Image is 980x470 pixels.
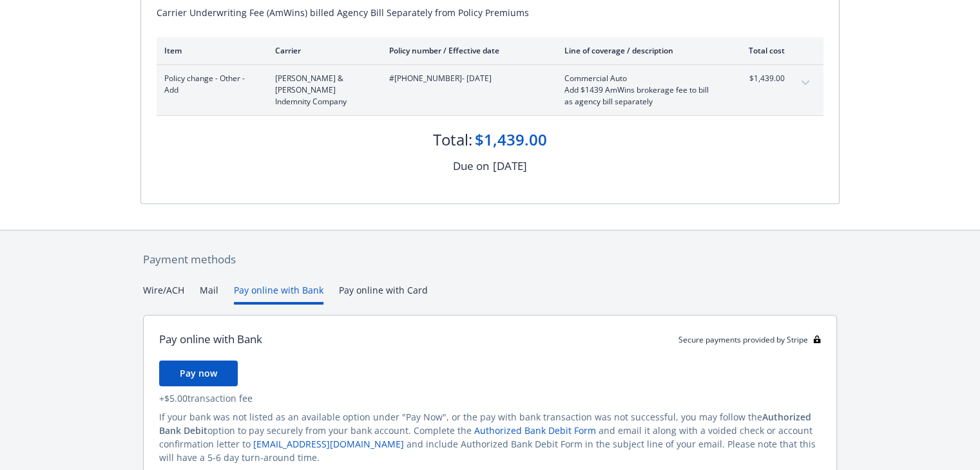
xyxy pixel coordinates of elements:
span: Commercial AutoAdd $1439 AmWins brokerage fee to bill as agency bill separately [564,73,716,108]
div: If your bank was not listed as an available option under "Pay Now", or the pay with bank transact... [159,410,821,464]
div: Item [164,45,255,56]
div: Line of coverage / description [564,45,716,56]
div: Total cost [736,45,785,56]
div: Policy change - Other - Add[PERSON_NAME] & [PERSON_NAME] Indemnity Company#[PHONE_NUMBER]- [DATE]... [157,65,823,115]
div: [DATE] [493,158,527,174]
div: Due on [453,158,489,174]
button: Mail [200,283,218,305]
span: Add $1439 AmWins brokerage fee to bill as agency bill separately [564,84,716,108]
span: $1,439.00 [736,73,785,84]
span: Pay now [180,367,217,379]
span: [PERSON_NAME] & [PERSON_NAME] Indemnity Company [275,73,369,108]
div: Payment methods [143,251,837,268]
button: Pay online with Card [339,283,428,305]
button: expand content [795,73,816,93]
span: Commercial Auto [564,73,716,84]
span: Policy change - Other - Add [164,73,255,96]
span: #[PHONE_NUMBER] - [DATE] [389,73,544,84]
button: Wire/ACH [143,283,184,305]
span: Authorized Bank Debit [159,411,811,437]
div: Total: [433,129,472,151]
a: [EMAIL_ADDRESS][DOMAIN_NAME] [253,438,404,450]
div: + $5.00 transaction fee [159,391,821,405]
button: Pay now [159,361,238,386]
button: Pay online with Bank [234,283,323,305]
div: Carrier Underwriting Fee (AmWins) billed Agency Bill Separately from Policy Premiums [157,6,823,19]
a: Authorized Bank Debit Form [474,424,596,437]
div: $1,439.00 [475,129,547,151]
div: Secure payments provided by Stripe [678,334,821,345]
div: Carrier [275,45,369,56]
div: Pay online with Bank [159,331,262,348]
div: Policy number / Effective date [389,45,544,56]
